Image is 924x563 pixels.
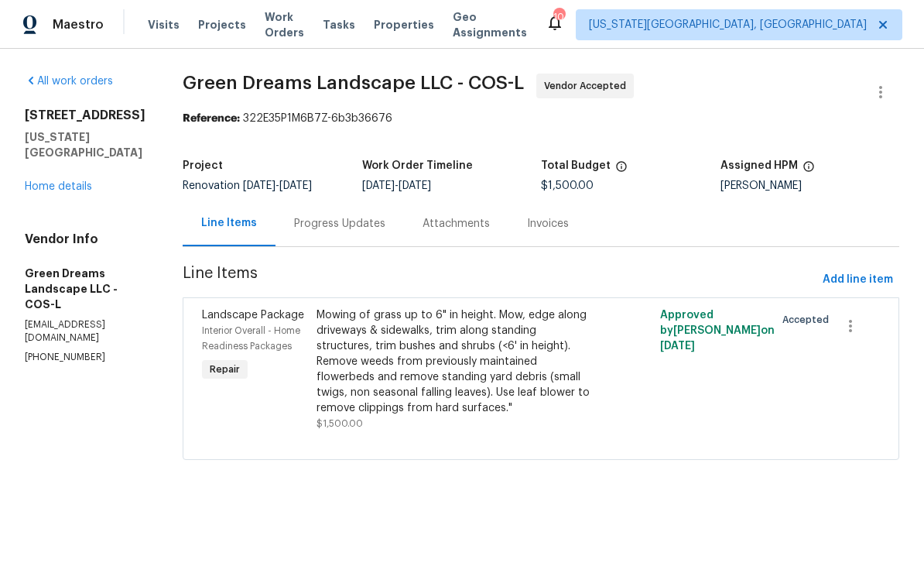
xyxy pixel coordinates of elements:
[25,232,145,247] h4: Vendor Info
[615,160,628,180] span: The total cost of line items that have been proposed by Opendoor. This sum includes line items th...
[25,318,145,345] p: [EMAIL_ADDRESS][DOMAIN_NAME]
[243,180,312,191] span: -
[183,160,223,171] h5: Project
[362,160,473,171] h5: Work Order Timeline
[589,17,867,33] span: [US_STATE][GEOGRAPHIC_DATA], [GEOGRAPHIC_DATA]
[541,160,611,171] h5: Total Budget
[816,266,899,294] button: Add line item
[317,307,594,416] div: Mowing of grass up to 6" in height. Mow, edge along driveways & sidewalks, trim along standing st...
[423,216,490,232] div: Attachments
[317,419,363,428] span: $1,500.00
[527,216,569,232] div: Invoices
[25,181,92,192] a: Home details
[183,266,816,294] span: Line Items
[720,180,900,191] div: [PERSON_NAME]
[53,17,104,33] span: Maestro
[25,266,145,312] h5: Green Dreams Landscape LLC - COS-L
[202,310,304,321] span: Landscape Package
[323,19,355,30] span: Tasks
[183,74,524,92] span: Green Dreams Landscape LLC - COS-L
[453,9,527,40] span: Geo Assignments
[183,111,899,126] div: 322E35P1M6B7Z-6b3b36676
[25,129,145,160] h5: [US_STATE][GEOGRAPHIC_DATA]
[279,180,312,191] span: [DATE]
[265,9,304,40] span: Work Orders
[198,17,246,33] span: Projects
[544,78,632,94] span: Vendor Accepted
[362,180,395,191] span: [DATE]
[399,180,431,191] span: [DATE]
[374,17,434,33] span: Properties
[243,180,275,191] span: [DATE]
[782,312,835,328] span: Accepted
[183,180,312,191] span: Renovation
[25,351,145,364] p: [PHONE_NUMBER]
[148,17,180,33] span: Visits
[720,160,798,171] h5: Assigned HPM
[183,113,240,124] b: Reference:
[362,180,431,191] span: -
[541,180,594,191] span: $1,500.00
[201,215,257,231] div: Line Items
[660,310,775,352] span: Approved by [PERSON_NAME] on
[803,160,815,180] span: The hpm assigned to this work order.
[823,270,893,290] span: Add line item
[25,76,113,87] a: All work orders
[202,326,300,351] span: Interior Overall - Home Readiness Packages
[660,341,695,352] span: [DATE]
[204,362,246,377] span: Repair
[294,216,385,232] div: Progress Updates
[25,108,145,123] h2: [STREET_ADDRESS]
[553,9,564,25] div: 10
